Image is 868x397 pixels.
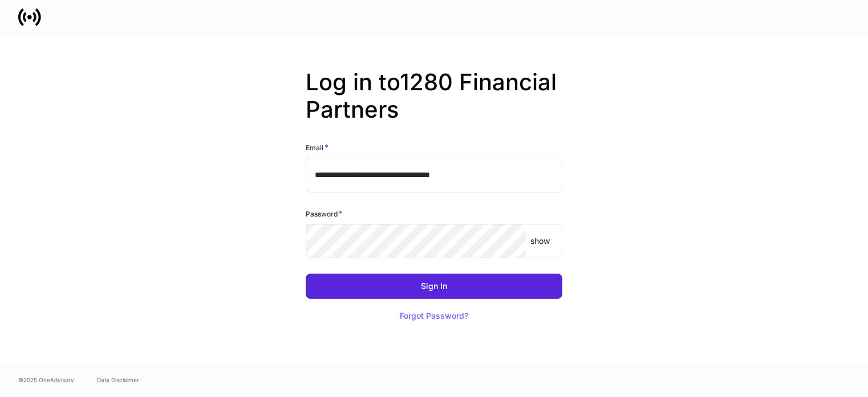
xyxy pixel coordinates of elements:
h2: Log in to 1280 Financial Partners [306,69,562,142]
h6: Email [306,142,328,153]
span: © 2025 OneAdvisory [18,375,74,384]
button: Sign In [306,274,562,299]
div: Sign In [421,282,447,290]
button: Forgot Password? [386,303,482,328]
p: show [530,235,550,247]
a: Data Disclaimer [97,375,139,384]
h6: Password [306,208,343,219]
div: Forgot Password? [400,312,468,320]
